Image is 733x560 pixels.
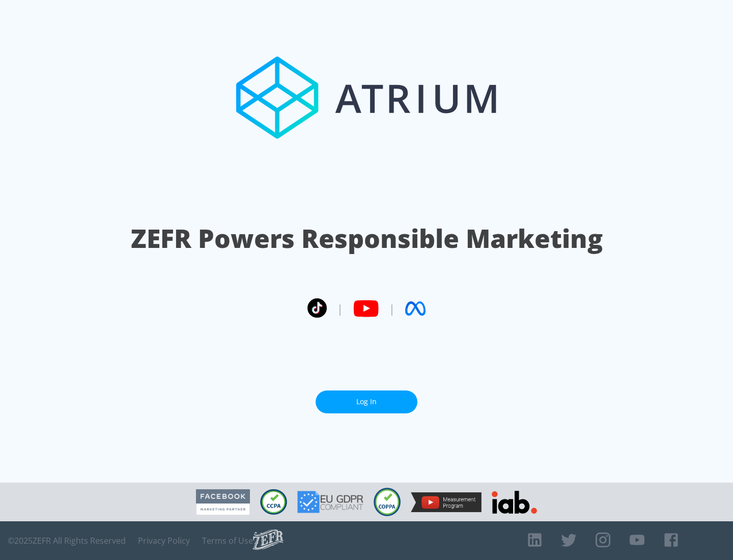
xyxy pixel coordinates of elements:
a: Log In [316,390,417,413]
img: COPPA Compliant [374,488,401,516]
img: CCPA Compliant [260,489,287,515]
a: Privacy Policy [138,536,190,546]
h1: ZEFR Powers Responsible Marketing [131,221,603,256]
span: | [389,301,395,316]
img: IAB [492,491,537,514]
span: © 2025 ZEFR All Rights Reserved [8,536,126,546]
img: GDPR Compliant [297,491,363,513]
img: Facebook Marketing Partner [196,489,250,515]
a: Terms of Use [202,536,253,546]
span: | [337,301,343,316]
img: YouTube Measurement Program [411,492,482,512]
